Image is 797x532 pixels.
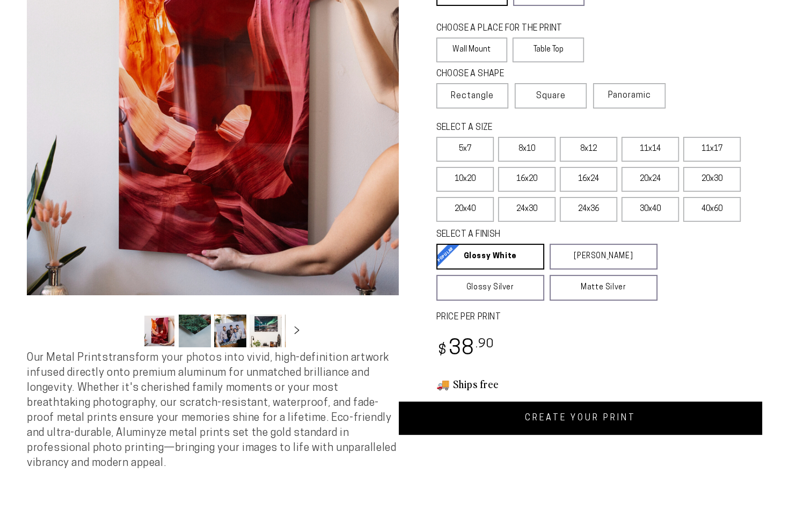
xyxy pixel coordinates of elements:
span: Our Metal Prints transform your photos into vivid, high-definition artwork infused directly onto ... [27,353,396,469]
label: 40x60 [683,197,741,222]
button: Load image 2 in gallery view [179,315,211,347]
label: 20x24 [621,167,679,192]
span: $ [438,344,447,358]
button: Load image 1 in gallery view [143,315,176,347]
button: Load image 4 in gallery view [250,315,282,347]
button: Load image 3 in gallery view [214,315,246,347]
a: Glossy Silver [436,275,544,301]
a: CREATE YOUR PRINT [399,402,763,435]
span: Rectangle [451,90,494,103]
label: 10x20 [436,167,494,192]
label: Table Top [513,38,584,62]
label: 16x20 [498,167,555,192]
button: Slide right [285,319,309,343]
label: PRICE PER PRINT [436,311,771,324]
label: 20x30 [683,167,741,192]
h3: 🚚 Ships free [436,377,771,391]
bdi: 38 [436,339,495,360]
label: 8x10 [498,137,555,162]
legend: SELECT A SIZE [436,122,633,134]
label: 11x17 [683,137,741,162]
a: [PERSON_NAME] [550,244,657,269]
button: Slide left [116,319,140,343]
label: 16x24 [560,167,617,192]
label: Wall Mount [436,38,508,62]
span: Square [536,90,566,103]
legend: SELECT A FINISH [436,229,633,241]
legend: CHOOSE A PLACE FOR THE PRINT [436,23,574,35]
span: Panoramic [608,91,651,100]
label: 8x12 [560,137,617,162]
a: Glossy White [436,244,544,269]
legend: CHOOSE A SHAPE [436,68,576,81]
sup: .90 [475,338,494,351]
label: 24x36 [560,197,617,222]
label: 11x14 [621,137,679,162]
label: 5x7 [436,137,494,162]
label: 20x40 [436,197,494,222]
label: 24x30 [498,197,555,222]
a: Matte Silver [550,275,657,301]
label: 30x40 [621,197,679,222]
